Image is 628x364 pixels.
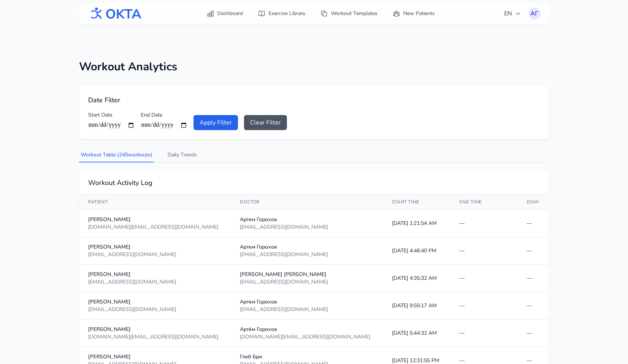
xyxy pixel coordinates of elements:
div: [EMAIL_ADDRESS][DOMAIN_NAME] [240,251,373,258]
td: — [518,237,549,265]
div: [DOMAIN_NAME][EMAIL_ADDRESS][DOMAIN_NAME] [88,333,222,341]
button: EN [500,6,526,21]
td: — [518,292,549,320]
td: — [450,210,518,237]
div: Артем Горохов [240,298,373,306]
div: [DOMAIN_NAME][EMAIL_ADDRESS][DOMAIN_NAME] [240,333,373,341]
h2: Workout Activity Log [88,177,540,188]
td: — [450,265,518,292]
div: [PERSON_NAME] [88,271,222,278]
div: [PERSON_NAME] [PERSON_NAME] [240,271,373,278]
td: [DATE] 1:21:54 AM [383,210,450,237]
div: Артём Горохов [240,326,373,333]
td: — [518,210,549,237]
button: Clear Filter [244,115,287,130]
button: АГ [529,8,541,20]
td: [DATE] 5:44:32 AM [383,320,450,347]
button: Workout Table (245workouts) [79,148,154,162]
div: [EMAIL_ADDRESS][DOMAIN_NAME] [240,223,373,231]
div: [PERSON_NAME] [88,216,222,223]
div: [PERSON_NAME] [88,298,222,306]
a: Dashboard [202,7,247,20]
div: Артем Горохов [240,243,373,251]
div: [PERSON_NAME] [88,243,222,251]
div: [EMAIL_ADDRESS][DOMAIN_NAME] [88,306,222,313]
th: Patient [79,194,231,210]
div: Артем Горохов [240,216,373,223]
img: OKTA logo [88,4,142,23]
div: [EMAIL_ADDRESS][DOMAIN_NAME] [88,278,222,286]
th: DOW [518,194,549,210]
div: [PERSON_NAME] [88,326,222,333]
button: Daily Trends [166,148,198,162]
td: [DATE] 4:46:40 PM [383,237,450,265]
th: Doctor [231,194,383,210]
div: Глеб Бри [240,353,373,361]
a: Exercise Library [253,7,310,20]
td: — [450,320,518,347]
h2: Date Filter [88,95,540,105]
div: [DOMAIN_NAME][EMAIL_ADDRESS][DOMAIN_NAME] [88,223,222,231]
th: End Time [450,194,518,210]
td: [DATE] 9:55:17 AM [383,292,450,320]
td: — [518,265,549,292]
h1: Workout Analytics [79,60,549,74]
div: [EMAIL_ADDRESS][DOMAIN_NAME] [240,278,373,286]
td: — [450,292,518,320]
a: Workout Templates [316,7,382,20]
label: End Date [141,111,187,119]
button: Apply Filter [194,115,238,130]
td: — [450,237,518,265]
a: New Patients [388,7,439,20]
div: [PERSON_NAME] [88,353,222,361]
span: EN [504,9,521,18]
td: [DATE] 4:35:32 AM [383,265,450,292]
td: — [518,320,549,347]
th: Start Time [383,194,450,210]
div: [EMAIL_ADDRESS][DOMAIN_NAME] [240,306,373,313]
div: [EMAIL_ADDRESS][DOMAIN_NAME] [88,251,222,258]
label: Start Date [88,111,135,119]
